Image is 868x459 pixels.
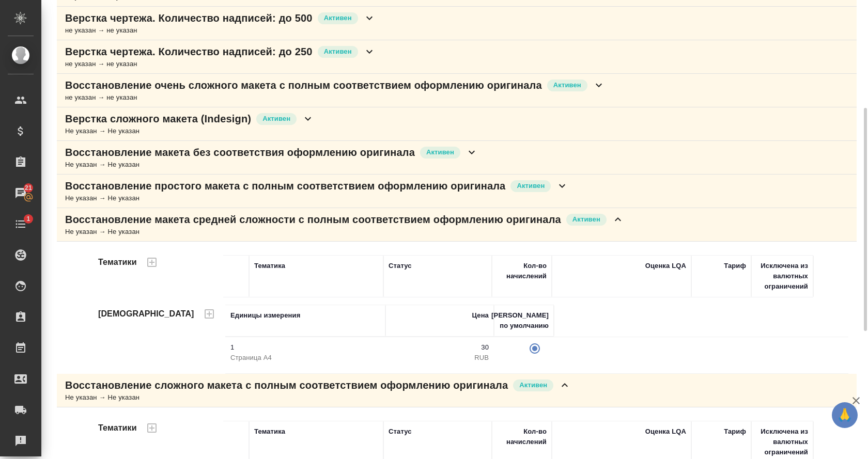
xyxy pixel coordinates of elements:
div: Единицы измерения [230,310,300,321]
div: Восстановление макета без соответствия оформлению оригиналаАктивенНе указан → Не указан [57,141,857,175]
div: Исключена из валютных ограничений [756,261,808,292]
div: Статус [389,261,412,271]
div: Восстановление макета средней сложности с полным соответствием оформлению оригиналаАктивенНе указ... [57,208,857,242]
p: Восстановление простого макета с полным соответствием оформлению оригинала [65,179,505,193]
div: Тематика [254,426,285,437]
p: Восстановление макета без соответствия оформлению оригинала [65,145,415,160]
div: Верстка чертежа. Количество надписей: до 250Активенне указан → не указан [57,40,857,74]
p: Верстка чертежа. Количество надписей: до 250 [65,44,313,59]
h4: Тематики [98,422,137,434]
div: Верстка чертежа. Количество надписей: до 500Активенне указан → не указан [57,7,857,40]
div: Не указан → Не указан [65,193,568,203]
div: Восстановление простого макета с полным соответствием оформлению оригиналаАктивенНе указан → Не у... [57,175,857,208]
div: не указан → не указан [65,25,376,36]
div: [PERSON_NAME] по умолчанию [491,310,549,331]
p: Активен [262,114,290,124]
div: Оценка LQA [645,261,686,271]
div: Восстановление сложного макета с полным соответствием оформлению оригиналаАктивенНе указан → Не у... [57,374,857,407]
div: Не указан → Не указан [65,392,571,403]
p: 1 [230,342,380,353]
div: Верстка сложного макета (Indesign)АктивенНе указан → Не указан [57,107,857,141]
p: Активен [553,80,581,90]
div: Исключена из валютных ограничений [756,426,808,457]
p: Верстка чертежа. Количество надписей: до 500 [65,11,313,25]
div: Не указан → Не указан [65,160,478,170]
div: Тариф [724,261,746,271]
div: Кол-во начислений [497,261,547,281]
button: 🙏 [832,402,858,428]
div: Оценка LQA [645,426,686,437]
p: Восстановление очень сложного макета с полным соответствием оформлению оригинала [65,78,542,92]
div: Цена [472,310,489,321]
div: не указан → не указан [65,92,605,103]
p: Активен [324,46,352,57]
p: Активен [517,181,545,191]
div: не указан → не указан [65,59,376,69]
h4: [DEMOGRAPHIC_DATA] [98,308,194,320]
p: Страница А4 [230,353,380,363]
div: Не указан → Не указан [65,227,624,237]
p: 30 [391,342,489,353]
div: Не указан → Не указан [65,126,314,136]
span: 🙏 [836,404,854,426]
p: Верстка сложного макета (Indesign) [65,112,251,126]
div: Восстановление очень сложного макета с полным соответствием оформлению оригиналаАктивенне указан ... [57,74,857,107]
div: Тематика [254,261,285,271]
span: 21 [19,183,38,193]
a: 21 [3,180,39,206]
p: Активен [572,214,600,225]
p: RUB [391,353,489,363]
div: Статус [389,426,412,437]
p: Восстановление макета средней сложности с полным соответствием оформлению оригинала [65,212,561,227]
p: Восстановление сложного макета с полным соответствием оформлению оригинала [65,378,508,392]
p: Активен [324,13,352,23]
a: 1 [3,211,39,237]
div: Тариф [724,426,746,437]
h4: Тематики [98,256,137,268]
p: Активен [519,380,547,390]
p: Активен [426,147,454,157]
div: Кол-во начислений [497,426,547,447]
span: 1 [20,214,36,224]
